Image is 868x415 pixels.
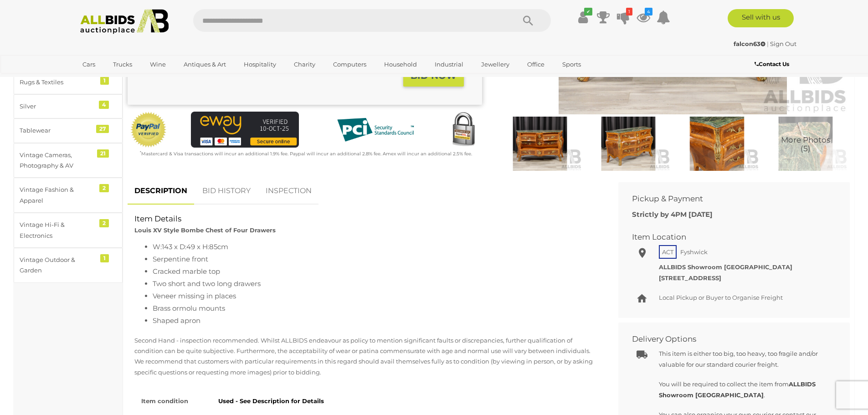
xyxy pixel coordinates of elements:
[140,151,472,157] small: Mastercard & Visa transactions will incur an additional 1.9% fee. Paypal will incur an additional...
[659,294,783,301] span: Local Pickup or Buyer to Organise Freight
[259,178,318,205] a: INSPECTION
[645,8,652,15] i: 4
[659,379,829,400] p: You will be required to collect the item from .
[659,274,721,282] strong: [STREET_ADDRESS]
[134,335,598,378] p: Second Hand - inspection recommended. Whilst ALLBIDS endeavour as policy to mention significant f...
[475,57,515,72] a: Jewellery
[637,9,650,26] a: 4
[616,9,630,26] a: 1
[153,302,598,314] li: Brass ormolu mounts
[153,265,598,277] li: Cracked marble top
[14,94,123,118] a: Silver 4
[99,184,109,192] div: 2
[781,136,830,153] span: More Photos (5)
[770,40,796,47] a: Sign Out
[20,220,95,241] div: Vintage Hi-Fi & Electronics
[99,101,109,109] div: 4
[20,101,95,112] div: Silver
[521,57,550,72] a: Office
[675,117,759,171] img: Louis XV Style Bombe Chest of Four Drawers
[238,57,282,72] a: Hospitality
[144,57,172,72] a: Wine
[445,112,482,148] img: Secured by Rapid SSL
[659,348,829,370] p: This item is either too big, too heavy, too fragile and/or valuable for our standard courier frei...
[77,57,101,72] a: Cars
[728,9,794,27] a: Sell with us
[77,72,153,87] a: [GEOGRAPHIC_DATA]
[330,112,421,148] img: PCI DSS compliant
[195,178,257,205] a: BID HISTORY
[153,277,598,290] li: Two short and two long drawers
[755,59,791,69] a: Contact Us
[632,210,713,219] b: Strictly by 4PM [DATE]
[134,215,598,223] h2: Item Details
[678,246,710,258] span: Fyshwick
[584,8,592,15] i: ✔
[498,117,582,171] img: Louis XV Style Bombe Chest of Four Drawers
[556,57,587,72] a: Sports
[153,314,598,327] li: Shaped apron
[96,125,109,133] div: 27
[505,9,551,32] button: Search
[100,254,109,262] div: 1
[632,335,822,343] h2: Delivery Options
[586,117,670,171] img: Louis XV Style Bombe Chest of Four Drawers
[130,112,167,148] img: Official PayPal Seal
[764,117,847,171] a: More Photos(5)
[128,178,194,205] a: DESCRIPTION
[97,149,109,158] div: 21
[20,125,95,136] div: Tablewear
[767,40,769,47] span: |
[734,40,767,47] a: falcon63
[659,245,677,259] span: ACT
[632,195,822,203] h2: Pickup & Payment
[218,397,324,405] strong: Used - See Description for Details
[20,255,95,276] div: Vintage Outdoor & Garden
[100,77,109,85] div: 1
[14,213,123,248] a: Vintage Hi-Fi & Electronics 2
[734,40,765,47] strong: falcon63
[191,112,299,148] img: eWAY Payment Gateway
[178,57,232,72] a: Antiques & Art
[20,77,95,87] div: Rugs & Textiles
[141,397,188,405] strong: Item condition
[576,9,590,26] a: ✔
[429,57,469,72] a: Industrial
[755,61,789,67] b: Contact Us
[659,380,816,398] b: ALLBIDS Showroom [GEOGRAPHIC_DATA]
[14,178,123,213] a: Vintage Fashion & Apparel 2
[378,57,423,72] a: Household
[14,248,123,283] a: Vintage Outdoor & Garden 1
[626,8,632,15] i: 1
[14,143,123,178] a: Vintage Cameras, Photography & AV 21
[134,226,276,234] strong: Louis XV Style Bombe Chest of Four Drawers
[153,253,598,265] li: Serpentine front
[20,150,95,171] div: Vintage Cameras, Photography & AV
[75,9,174,34] img: Allbids.com.au
[20,184,95,206] div: Vintage Fashion & Apparel
[107,57,138,72] a: Trucks
[288,57,321,72] a: Charity
[153,241,598,253] li: W:143 x D:49 x H:85cm
[14,70,123,94] a: Rugs & Textiles 1
[14,118,123,143] a: Tablewear 27
[99,219,109,227] div: 2
[632,233,822,241] h2: Item Location
[327,57,372,72] a: Computers
[659,263,792,271] strong: ALLBIDS Showroom [GEOGRAPHIC_DATA]
[153,290,598,302] li: Veneer missing in places
[764,117,847,171] img: Louis XV Style Bombe Chest of Four Drawers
